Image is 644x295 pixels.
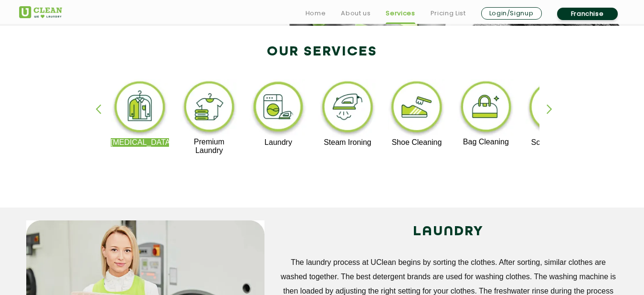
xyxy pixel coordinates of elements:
a: Pricing List [431,8,466,19]
p: Laundry [249,138,308,147]
p: Sofa Cleaning [526,138,584,147]
img: dry_cleaning_11zon.webp [111,79,169,138]
p: [MEDICAL_DATA] [111,138,169,147]
img: shoe_cleaning_11zon.webp [388,79,446,138]
p: Bag Cleaning [457,138,516,146]
img: steam_ironing_11zon.webp [318,79,377,138]
p: Steam Ironing [318,138,377,147]
img: laundry_cleaning_11zon.webp [249,79,308,138]
a: Franchise [557,8,618,20]
a: Services [386,8,415,19]
a: Login/Signup [481,7,542,20]
a: Home [306,8,326,19]
img: premium_laundry_cleaning_11zon.webp [180,79,239,138]
p: Shoe Cleaning [388,138,446,147]
img: bag_cleaning_11zon.webp [457,79,516,138]
h2: LAUNDRY [279,220,618,243]
a: About us [341,8,370,19]
img: UClean Laundry and Dry Cleaning [19,6,62,18]
img: sofa_cleaning_11zon.webp [526,79,584,138]
p: Premium Laundry [180,138,239,155]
